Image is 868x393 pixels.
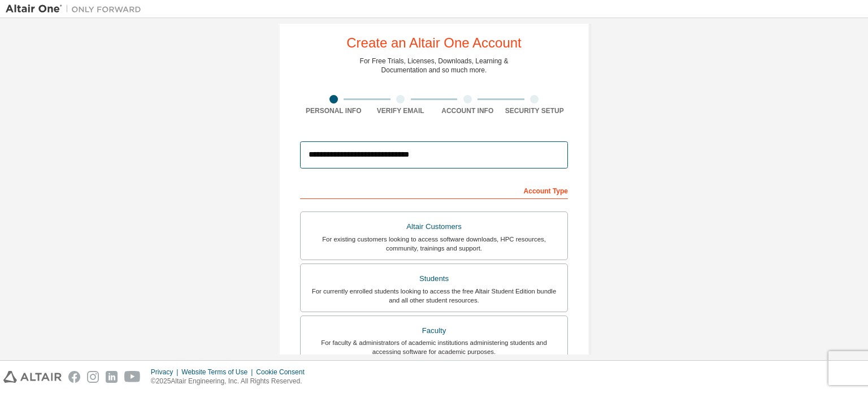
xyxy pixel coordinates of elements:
[124,371,141,383] img: youtube.svg
[307,287,561,305] div: For currently enrolled students looking to access the free Altair Student Edition bundle and all ...
[151,377,311,386] p: © 2025 Altair Engineering, Inc. All Rights Reserved.
[6,3,147,15] img: Altair One
[300,106,367,115] div: Personal Info
[307,219,561,235] div: Altair Customers
[501,106,568,115] div: Security Setup
[307,235,561,253] div: For existing customers looking to access software downloads, HPC resources, community, trainings ...
[106,371,118,383] img: linkedin.svg
[360,57,509,75] div: For Free Trials, Licenses, Downloads, Learning & Documentation and so much more.
[181,368,256,377] div: Website Terms of Use
[434,106,501,115] div: Account Info
[256,368,311,377] div: Cookie Consent
[151,368,181,377] div: Privacy
[3,371,62,383] img: altair_logo.svg
[307,271,561,287] div: Students
[300,181,568,199] div: Account Type
[68,371,80,383] img: facebook.svg
[307,338,561,356] div: For faculty & administrators of academic institutions administering students and accessing softwa...
[307,323,561,339] div: Faculty
[346,36,522,50] div: Create an Altair One Account
[367,106,435,115] div: Verify Email
[87,371,99,383] img: instagram.svg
